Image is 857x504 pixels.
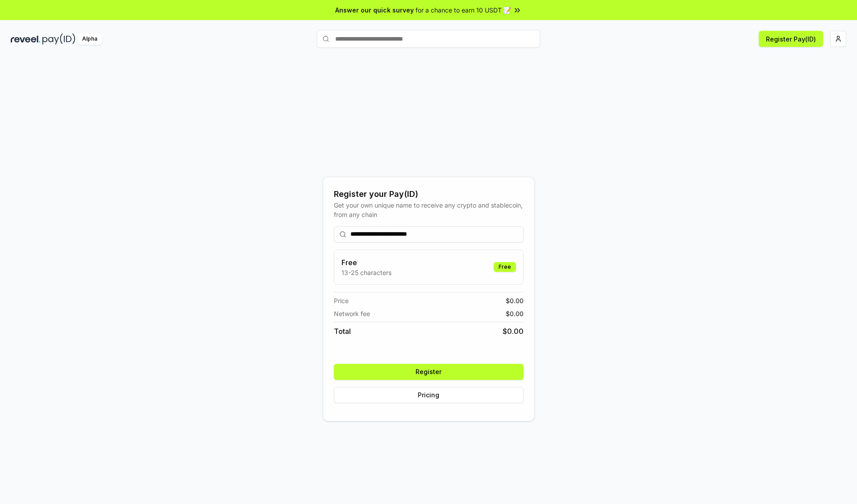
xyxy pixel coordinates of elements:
[42,33,75,45] img: pay_id
[334,188,524,200] div: Register your Pay(ID)
[416,5,511,15] span: for a chance to earn 10 USDT 📝
[341,268,391,277] p: 13-25 characters
[759,31,823,47] button: Register Pay(ID)
[334,200,524,219] div: Get your own unique name to receive any crypto and stablecoin, from any chain
[503,326,524,337] span: $ 0.00
[341,257,391,268] h3: Free
[506,296,524,305] span: $ 0.00
[335,5,414,15] span: Answer our quick survey
[334,364,524,380] button: Register
[77,33,102,45] div: Alpha
[334,326,351,337] span: Total
[506,309,524,318] span: $ 0.00
[334,296,349,305] span: Price
[334,309,370,318] span: Network fee
[494,262,516,272] div: Free
[11,33,41,45] img: reveel_dark
[334,387,524,403] button: Pricing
